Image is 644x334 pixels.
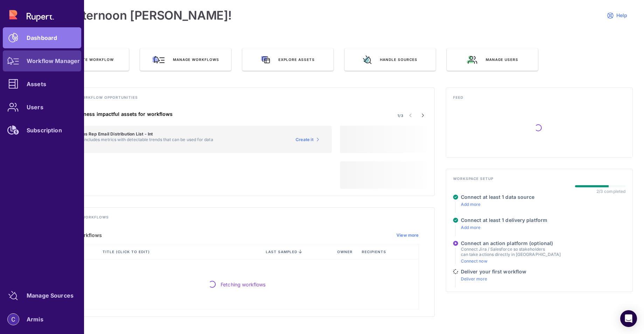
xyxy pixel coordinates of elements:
a: Workflow Manager [3,50,81,71]
a: Connect now [461,258,487,264]
span: Create it [296,137,313,142]
span: Handle sources [380,57,417,62]
img: account-photo [8,314,19,325]
div: Manage Sources [27,293,74,298]
span: Title (click to edit) [103,249,151,254]
span: Help [616,12,627,19]
a: Manage Sources [3,285,81,306]
a: View more [396,232,419,238]
h4: Discover new workflow opportunities [45,95,427,104]
h3: QUICK ACTIONS [38,39,633,48]
h4: Workspace setup [453,176,625,185]
span: Owner [337,249,354,254]
span: 1/3 [397,113,403,118]
span: Fetching workflows [221,281,266,288]
h5: Table: Sales Rep Email Distribution List - Int [62,131,234,137]
div: Assets [27,82,46,86]
h1: Good afternoon [PERSON_NAME]! [38,8,232,22]
span: Manage workflows [173,57,219,62]
a: Add more [461,202,481,207]
a: Subscription [3,120,81,141]
span: Manage users [486,57,518,62]
h4: Suggested business impactful assets for workflows [45,111,332,117]
a: Users [3,97,81,118]
span: Explore assets [278,57,315,62]
h4: Track existing workflows [45,215,427,224]
p: Connect Jira / Salesforce so stakeholders can take actions directly in [GEOGRAPHIC_DATA] [461,246,561,257]
div: Subscription [27,128,62,132]
div: Armis [27,317,43,321]
h4: Connect at least 1 data source [461,194,535,200]
span: Recipients [362,249,388,254]
a: Add more [461,225,481,230]
span: Create Workflow [72,57,114,62]
h4: Deliver your first workflow [461,269,526,275]
span: last sampled [266,250,297,254]
h4: Feed [453,95,625,104]
p: This asset includes metrics with detectable trends that can be used for data workflows [62,137,234,147]
div: Open Intercom Messenger [620,310,637,327]
a: Assets [3,74,81,95]
div: Users [27,105,43,109]
h4: Connect at least 1 delivery platform [461,217,547,223]
h4: Connect an action platform (optional) [461,240,561,246]
a: Deliver more [461,276,487,281]
div: 2/3 completed [596,189,625,194]
div: Workflow Manager [27,59,80,63]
